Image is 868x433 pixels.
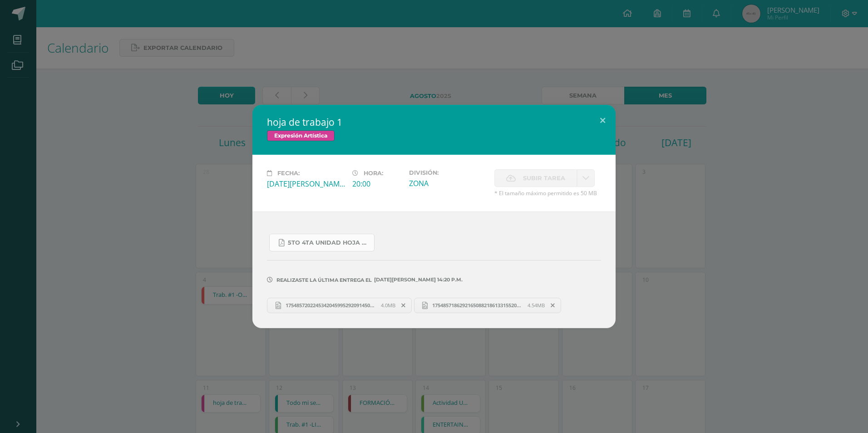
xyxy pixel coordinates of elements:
[494,189,601,197] span: * El tamaño máximo permitido es 50 MB
[545,300,561,310] span: Remover entrega
[409,178,487,188] div: ZONA
[428,302,528,309] span: 17548571862921650882186133155207.jpg
[352,179,402,189] div: 20:00
[523,170,565,187] span: Subir tarea
[281,302,381,309] span: 17548572022453420459952920914500.jpg
[494,169,577,187] label: La fecha de entrega ha expirado
[269,234,375,251] a: 5to 4ta unidad hoja de trabajo expresion.pdf
[267,116,601,128] h2: hoja de trabajo 1
[590,105,616,136] button: Close (Esc)
[372,280,463,280] span: [DATE][PERSON_NAME] 14:20 p.m.
[414,298,562,313] a: 17548571862921650882186133155207.jpg 4.54MB
[364,170,383,177] span: Hora:
[288,239,370,246] span: 5to 4ta unidad hoja de trabajo expresion.pdf
[396,300,411,310] span: Remover entrega
[409,169,487,176] label: División:
[267,179,345,189] div: [DATE][PERSON_NAME]
[528,302,545,309] span: 4.54MB
[267,298,412,313] a: 17548572022453420459952920914500.jpg 4.0MB
[276,277,372,283] span: Realizaste la última entrega el
[277,170,300,177] span: Fecha:
[577,169,595,187] a: La fecha de entrega ha expirado
[381,302,395,309] span: 4.0MB
[267,130,335,141] span: Expresión Artística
